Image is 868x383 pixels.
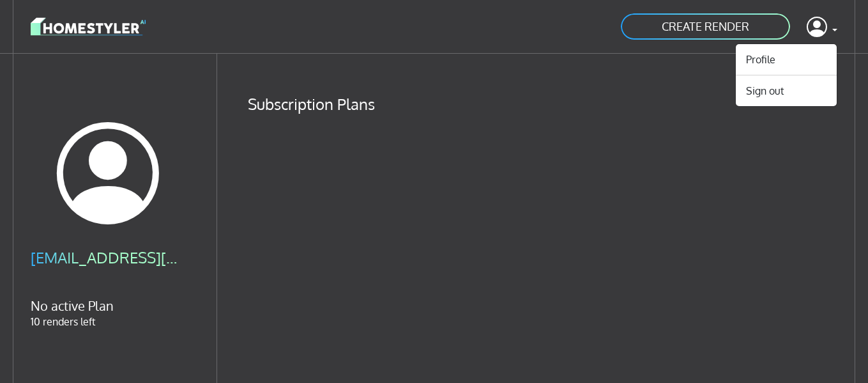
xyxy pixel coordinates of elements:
[31,15,146,38] img: logo-3de290ba35641baa71223ecac5eacb59cb85b4c7fdf211dc9aaecaaee71ea2f8.svg
[620,12,791,41] a: CREATE RENDER
[31,248,186,267] h4: [EMAIL_ADDRESS][DOMAIN_NAME]
[248,95,837,114] h4: Subscription Plans
[736,81,837,101] button: Sign out
[31,298,186,314] h5: No active Plan
[736,49,837,70] a: Profile
[31,248,186,329] div: 10 renders left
